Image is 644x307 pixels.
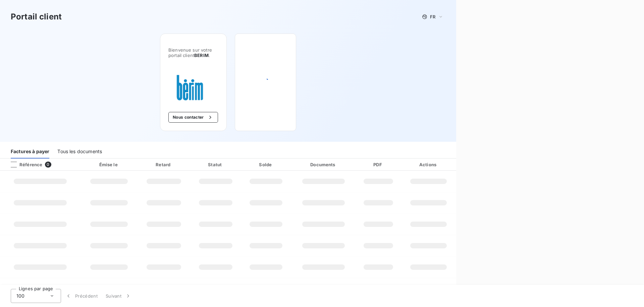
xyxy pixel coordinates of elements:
[16,293,24,299] span: 100
[402,161,455,168] div: Actions
[5,162,42,168] div: Référence
[357,161,399,168] div: PDF
[194,53,209,58] span: BERIM
[57,144,102,159] div: Tous les documents
[11,144,49,159] div: Factures à payer
[168,74,211,101] img: Company logo
[61,289,102,303] button: Précédent
[168,47,218,58] span: Bienvenue sur votre portail client .
[430,14,435,19] span: FR
[139,161,189,168] div: Retard
[191,161,240,168] div: Statut
[102,289,136,303] button: Suivant
[11,11,62,23] h3: Portail client
[45,162,51,168] span: 0
[243,161,290,168] div: Solde
[292,161,355,168] div: Documents
[168,112,218,123] button: Nous contacter
[82,161,136,168] div: Émise le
